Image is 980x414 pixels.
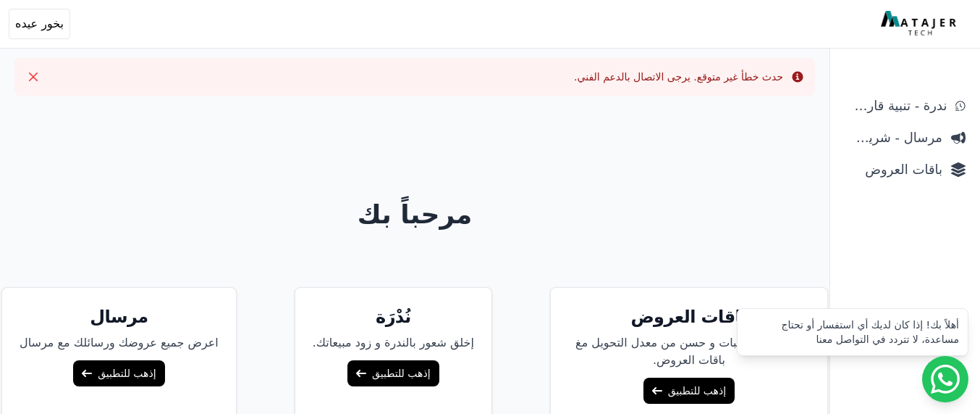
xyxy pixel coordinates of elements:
span: بخور عيده [15,15,64,33]
button: Close [22,65,45,88]
span: باقات العروض [845,160,942,180]
span: مرسال - شريط دعاية [845,128,942,148]
span: ندرة - تنبية قارب علي النفاذ [845,96,947,116]
p: اعرض جميع عروضك ورسائلك مع مرسال [20,334,219,352]
h5: نُدْرَة [313,305,474,328]
img: MatajerTech Logo [881,11,960,37]
h5: مرسال [20,305,219,328]
a: إذهب للتطبيق [643,378,735,404]
div: حدث خطأ غير متوقع. يرجى الاتصال بالدعم الفني. [574,70,783,84]
div: أهلاً بك! إذا كان لديك أي استفسار أو تحتاج مساعدة، لا تتردد في التواصل معنا [746,318,959,347]
a: إذهب للتطبيق [73,360,164,386]
a: إذهب للتطبيق [347,360,439,386]
p: إخلق شعور بالندرة و زود مبيعاتك. [313,334,474,352]
h5: باقات العروض [568,305,810,328]
button: بخور عيده [9,9,70,39]
p: زود قيمة الطلبات و حسن من معدل التحويل مغ باقات العروض. [568,334,810,369]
